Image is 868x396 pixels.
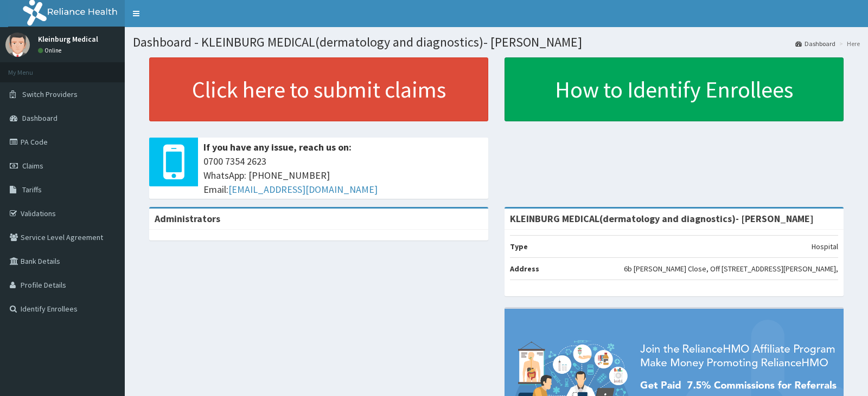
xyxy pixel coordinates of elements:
[155,212,220,225] b: Administrators
[22,89,78,99] span: Switch Providers
[203,141,352,153] b: If you have any issue, reach us on:
[510,242,528,251] b: Type
[228,183,378,196] a: [EMAIL_ADDRESS][DOMAIN_NAME]
[203,154,483,196] span: 0700 7354 2623 WhatsApp: [PHONE_NUMBER] Email:
[22,161,43,171] span: Claims
[837,39,860,48] li: Here
[5,33,30,57] img: User Image
[505,57,844,121] a: How to Identify Enrollees
[38,35,98,43] p: Kleinburg Medical
[38,47,64,54] a: Online
[795,39,835,48] a: Dashboard
[624,263,838,274] p: 6b [PERSON_NAME] Close, Off [STREET_ADDRESS][PERSON_NAME],
[133,35,860,49] h1: Dashboard - KLEINBURG MEDICAL(dermatology and diagnostics)- [PERSON_NAME]
[510,264,539,274] b: Address
[22,185,42,194] span: Tariffs
[22,113,58,123] span: Dashboard
[149,57,488,121] a: Click here to submit claims
[510,212,814,225] strong: KLEINBURG MEDICAL(dermatology and diagnostics)- [PERSON_NAME]
[812,241,838,252] p: Hospital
